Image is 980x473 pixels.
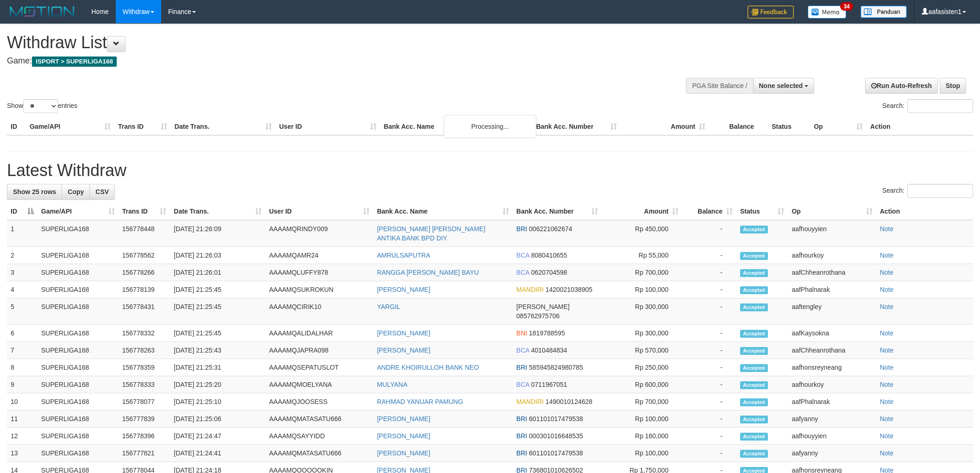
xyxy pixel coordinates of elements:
[516,415,527,423] span: BRI
[768,118,810,135] th: Status
[516,347,529,354] span: BCA
[265,247,373,264] td: AAAAMQAMR24
[119,264,170,281] td: 156778266
[621,118,709,135] th: Amount
[119,359,170,376] td: 156778359
[876,203,973,220] th: Action
[38,428,119,445] td: SUPERLIGA168
[686,78,753,94] div: PGA Site Balance /
[682,445,736,462] td: -
[682,359,736,376] td: -
[170,359,265,376] td: [DATE] 21:25:31
[880,415,894,423] a: Note
[682,325,736,342] td: -
[265,298,373,325] td: AAAAMQCIRIK10
[265,445,373,462] td: AAAAMQMATASATU666
[882,99,973,113] label: Search:
[788,325,876,342] td: aafKaysokna
[602,376,683,393] td: Rp 600,000
[740,398,768,406] span: Accepted
[7,57,644,66] h4: Game:
[119,281,170,298] td: 156778139
[865,78,938,94] a: Run Auto-Refresh
[516,286,544,293] span: MANDIRI
[38,281,119,298] td: SUPERLIGA168
[516,364,527,371] span: BRI
[7,184,62,200] a: Show 25 rows
[7,445,38,462] td: 13
[377,252,430,259] a: AMRULSAPUTRA
[171,118,276,135] th: Date Trans.
[7,99,77,113] label: Show entries
[880,269,894,276] a: Note
[377,303,400,310] a: YARGIL
[265,203,373,220] th: User ID: activate to sort column ascending
[170,247,265,264] td: [DATE] 21:26:03
[170,203,265,220] th: Date Trans.: activate to sort column ascending
[907,99,973,113] input: Search:
[880,286,894,293] a: Note
[880,449,894,457] a: Note
[119,393,170,410] td: 156778077
[26,118,114,135] th: Game/API
[38,264,119,281] td: SUPERLIGA168
[265,281,373,298] td: AAAAMQSUKROKUN
[265,428,373,445] td: AAAAMQSAYYIDD
[23,99,58,113] select: Showentries
[7,298,38,325] td: 5
[377,381,408,388] a: MULYANA
[516,449,527,457] span: BRI
[880,398,894,405] a: Note
[531,252,567,259] span: Copy 8080410655 to clipboard
[7,264,38,281] td: 3
[682,298,736,325] td: -
[38,376,119,393] td: SUPERLIGA168
[119,428,170,445] td: 156778396
[740,303,768,311] span: Accepted
[38,342,119,359] td: SUPERLIGA168
[682,393,736,410] td: -
[880,329,894,337] a: Note
[516,312,559,320] span: Copy 085762975706 to clipboard
[7,376,38,393] td: 9
[38,325,119,342] td: SUPERLIGA168
[709,118,768,135] th: Balance
[170,264,265,281] td: [DATE] 21:26:01
[810,118,867,135] th: Op
[265,342,373,359] td: AAAAMQJAPRA098
[682,342,736,359] td: -
[546,398,592,405] span: Copy 1490010124628 to clipboard
[602,264,683,281] td: Rp 700,000
[170,376,265,393] td: [DATE] 21:25:20
[531,269,567,276] span: Copy 0620704598 to clipboard
[840,2,853,11] span: 34
[880,381,894,388] a: Note
[682,247,736,264] td: -
[13,188,56,196] span: Show 25 rows
[170,410,265,428] td: [DATE] 21:25:06
[940,78,966,94] a: Stop
[38,220,119,247] td: SUPERLIGA168
[265,220,373,247] td: AAAAMQRINDY009
[602,281,683,298] td: Rp 100,000
[89,184,115,200] a: CSV
[740,364,768,372] span: Accepted
[377,398,463,405] a: RAHMAD YANUAR PAMUNG
[276,118,380,135] th: User ID
[377,364,479,371] a: ANDRE KHOIRULLOH BANK NEO
[602,203,683,220] th: Amount: activate to sort column ascending
[62,184,90,200] a: Copy
[880,252,894,259] a: Note
[759,82,803,89] span: None selected
[880,364,894,371] a: Note
[602,393,683,410] td: Rp 700,000
[788,342,876,359] td: aafChheanrothana
[682,281,736,298] td: -
[529,364,583,371] span: Copy 585945824980785 to clipboard
[788,359,876,376] td: aafhonsreyneang
[119,325,170,342] td: 156778332
[7,342,38,359] td: 7
[740,416,768,423] span: Accepted
[682,220,736,247] td: -
[736,203,788,220] th: Status: activate to sort column ascending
